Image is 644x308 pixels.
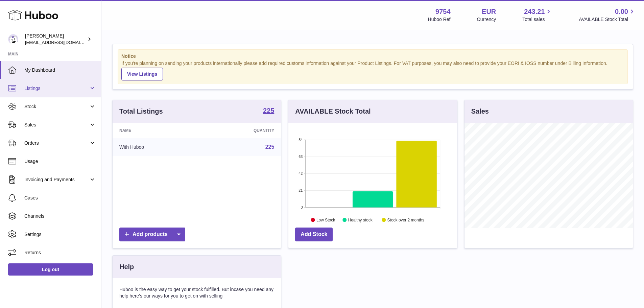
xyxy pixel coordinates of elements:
[24,122,89,128] span: Sales
[24,250,96,256] span: Returns
[263,107,274,114] strong: 225
[8,34,18,44] img: internalAdmin-9754@internal.huboo.com
[299,171,303,175] text: 42
[121,53,624,60] strong: Notice
[24,176,89,183] span: Invoicing and Payments
[201,123,281,138] th: Quantity
[113,123,201,138] th: Name
[579,16,636,23] span: AVAILABLE Stock Total
[24,85,89,92] span: Listings
[24,158,96,165] span: Usage
[119,262,134,271] h3: Help
[25,40,99,45] span: [EMAIL_ADDRESS][DOMAIN_NAME]
[299,188,303,192] text: 21
[522,7,552,23] a: 243.21 Total sales
[299,155,303,159] text: 63
[471,107,489,116] h3: Sales
[25,33,86,46] div: [PERSON_NAME]
[348,217,373,222] text: Healthy stock
[522,16,552,23] span: Total sales
[387,217,424,222] text: Stock over 2 months
[24,103,89,110] span: Stock
[316,217,335,222] text: Low Stock
[263,107,274,115] a: 225
[435,7,451,16] strong: 9754
[299,138,303,142] text: 84
[477,16,496,23] div: Currency
[119,286,274,299] p: Huboo is the easy way to get your stock fulfilled. But incase you need any help here's our ways f...
[121,60,624,80] div: If you're planning on sending your products internationally please add required customs informati...
[119,107,163,116] h3: Total Listings
[579,7,636,23] a: 0.00 AVAILABLE Stock Total
[24,231,96,238] span: Settings
[265,144,275,150] a: 225
[295,228,333,241] a: Add Stock
[24,195,96,201] span: Cases
[428,16,451,23] div: Huboo Ref
[24,213,96,219] span: Channels
[119,228,185,241] a: Add products
[524,7,545,16] span: 243.21
[24,140,89,146] span: Orders
[113,138,201,156] td: With Huboo
[482,7,496,16] strong: EUR
[295,107,371,116] h3: AVAILABLE Stock Total
[615,7,628,16] span: 0.00
[121,68,163,80] a: View Listings
[24,67,96,73] span: My Dashboard
[8,263,93,276] a: Log out
[301,205,303,209] text: 0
